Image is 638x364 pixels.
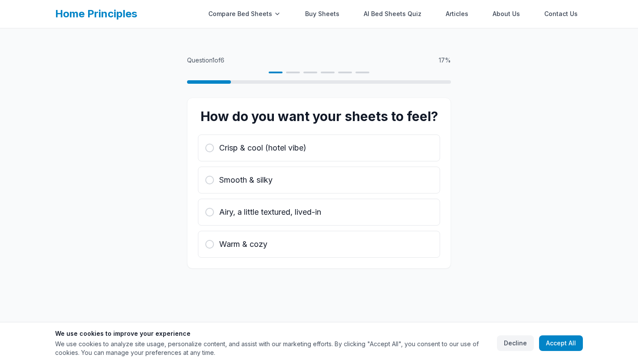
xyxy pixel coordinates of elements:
[198,134,440,161] button: Crisp & cool (hotel vibe)
[198,167,440,193] button: Smooth & silky
[219,142,306,154] span: Crisp & cool (hotel vibe)
[487,5,525,23] a: About Us
[198,108,440,124] h1: How do you want your sheets to feel?
[198,231,440,258] button: Warm & cozy
[55,7,137,20] a: Home Principles
[55,329,490,338] h3: We use cookies to improve your experience
[539,335,583,351] button: Accept All
[219,174,273,186] span: Smooth & silky
[219,238,267,250] span: Warm & cozy
[187,56,224,65] span: Question 1 of 6
[539,5,583,23] a: Contact Us
[439,56,451,65] span: 17 %
[203,5,286,23] div: Compare Bed Sheets
[300,5,345,23] a: Buy Sheets
[219,206,321,218] span: Airy, a little textured, lived-in
[198,199,440,226] button: Airy, a little textured, lived-in
[358,5,427,23] a: AI Bed Sheets Quiz
[55,340,490,357] p: We use cookies to analyze site usage, personalize content, and assist with our marketing efforts....
[441,5,474,23] a: Articles
[497,335,534,351] button: Decline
